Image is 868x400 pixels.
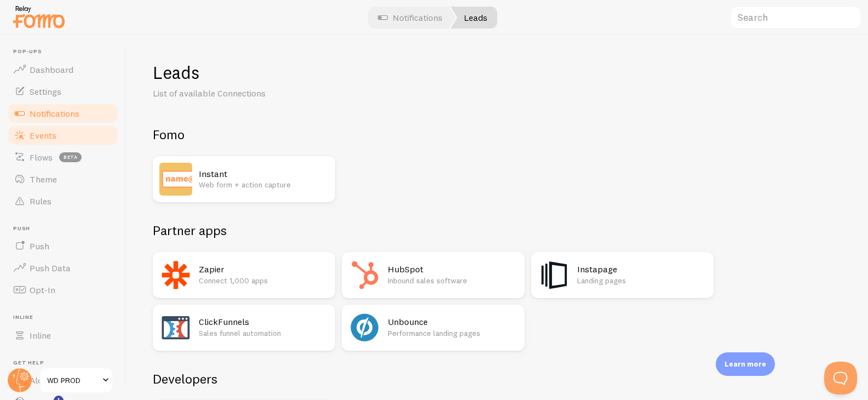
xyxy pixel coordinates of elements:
a: WD PROD [39,367,113,393]
span: Inline [30,330,51,341]
span: beta [59,152,82,162]
h2: Instapage [577,264,707,275]
img: Instant [159,163,192,196]
img: Zapier [159,259,192,292]
a: Flows beta [7,146,119,168]
img: Unbounce [348,311,381,344]
span: Push [30,241,49,252]
img: fomo-relay-logo-orange.svg [12,3,66,31]
p: List of available Connections [153,87,416,100]
a: Settings [7,81,119,102]
h2: HubSpot [388,264,518,275]
span: Inline [13,314,119,321]
p: Inbound sales software [388,275,518,286]
h2: Unbounce [388,316,518,328]
a: Push Data [7,257,119,279]
a: Events [7,124,119,146]
iframe: Help Scout Beacon - Open [824,362,857,395]
p: Sales funnel automation [199,328,329,339]
h2: Developers [153,370,714,387]
span: Push [13,225,119,232]
span: Flows [30,152,53,163]
a: Rules [7,190,119,212]
h2: Partner apps [153,222,714,239]
span: Events [30,130,56,141]
span: Rules [30,196,51,207]
span: Notifications [30,108,79,119]
img: ClickFunnels [159,311,192,344]
h2: Fomo [153,126,714,143]
span: Pop-ups [13,48,119,55]
span: Get Help [13,359,119,367]
p: Performance landing pages [388,328,518,339]
h2: Instant [199,168,329,180]
span: Settings [30,86,61,97]
div: Learn more [716,352,775,376]
p: Landing pages [577,275,707,286]
h2: ClickFunnels [199,316,329,328]
span: Dashboard [30,64,73,75]
p: Learn more [725,359,766,369]
span: Opt-In [30,284,55,295]
a: Push [7,235,119,257]
img: Instapage [538,259,571,292]
h1: Leads [153,61,842,84]
a: Inline [7,324,119,346]
a: Dashboard [7,59,119,81]
p: Web form + action capture [199,179,329,190]
h2: Zapier [199,264,329,275]
a: Opt-In [7,279,119,301]
a: Notifications [7,102,119,124]
span: WD PROD [47,374,99,387]
p: Connect 1,000 apps [199,275,329,286]
span: Theme [30,174,57,185]
span: Push Data [30,262,71,273]
a: Theme [7,168,119,190]
img: HubSpot [348,259,381,292]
